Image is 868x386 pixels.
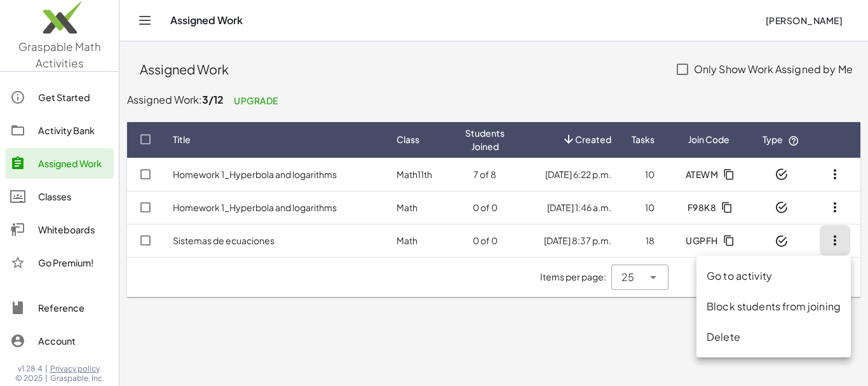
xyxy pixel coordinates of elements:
[18,364,43,374] span: v1.28.4
[515,224,621,257] td: [DATE] 8:37 p.m.
[38,189,109,204] div: Classes
[5,293,114,323] a: Reference
[397,133,419,146] span: Class
[707,268,841,284] div: Go to activity
[386,158,455,191] td: Math11th
[234,95,278,106] span: Upgrade
[38,156,109,171] div: Assigned Work
[173,202,337,213] a: Homework 1_Hyperbola and logarithms
[687,202,716,213] span: F98K8
[686,235,718,246] span: UGPFH
[688,133,729,146] span: Join Code
[515,158,621,191] td: [DATE] 6:22 p.m.
[621,224,665,257] td: 18
[224,89,288,112] a: Upgrade
[38,123,109,138] div: Activity Bank
[5,115,114,146] a: Activity Bank
[465,127,505,153] span: Students Joined
[685,169,718,180] span: ATEWM
[202,93,224,106] span: 3/12
[632,133,654,146] span: Tasks
[18,39,101,70] span: Graspable Math Activities
[38,90,109,105] div: Get Started
[173,235,275,246] a: Sistemas de ecuaciones
[540,270,611,284] span: Items per page:
[707,299,841,314] div: Block students from joining
[675,229,742,252] button: UGPFH
[45,373,48,383] span: |
[455,224,515,257] td: 0 of 0
[765,15,843,26] span: [PERSON_NAME]
[675,163,742,186] button: ATEWM
[621,191,665,224] td: 10
[5,326,114,356] a: Account
[135,10,155,31] button: Toggle navigation
[173,169,337,180] a: Homework 1_Hyperbola and logarithms
[763,134,799,145] span: Type
[38,222,109,237] div: Whiteboards
[15,373,43,383] span: © 2025
[386,191,455,224] td: Math
[173,133,191,146] span: Title
[45,364,48,374] span: |
[621,270,634,285] span: 25
[50,373,104,383] span: Graspable, Inc.
[5,148,114,179] a: Assigned Work
[5,214,114,245] a: Whiteboards
[386,224,455,257] td: Math
[575,133,611,146] span: Created
[707,329,841,345] div: Delete
[621,158,665,191] td: 10
[140,60,663,78] div: Assigned Work
[755,9,853,32] button: [PERSON_NAME]
[5,181,114,212] a: Classes
[38,300,109,315] div: Reference
[694,54,853,85] label: Only Show Work Assigned by Me
[455,158,515,191] td: 7 of 8
[5,82,114,113] a: Get Started
[677,196,740,219] button: F98K8
[38,255,109,270] div: Go Premium!
[50,364,104,374] a: Privacy policy
[38,333,109,348] div: Account
[455,191,515,224] td: 0 of 0
[515,191,621,224] td: [DATE] 1:46 a.m.
[127,90,860,112] p: Assigned Work:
